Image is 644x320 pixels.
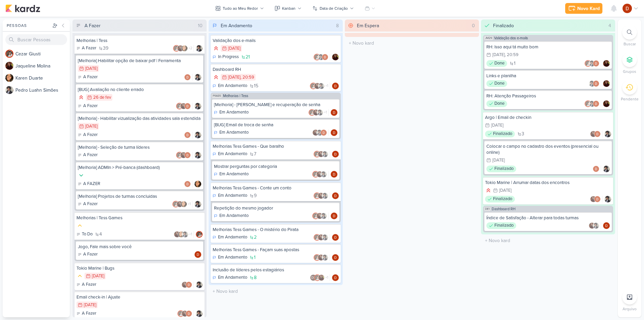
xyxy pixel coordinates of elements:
span: 3 [522,132,524,136]
img: Jaqueline Molina [603,60,610,67]
p: Finalizado [493,196,512,202]
div: Responsável: Davi Elias Teixeira [332,274,339,281]
div: Finalizado [485,196,515,202]
input: Buscar Pessoas [5,34,67,45]
p: Finalizado [494,166,514,172]
div: Dashboard RH [213,66,339,73]
div: Repetição do mesmo jogador [214,205,337,211]
div: Colocar o campo no cadastro dos eventos (presencial ou online) [486,143,610,155]
div: Responsável: Davi Elias Teixeira [603,222,610,229]
img: Jaqueline Molina [313,109,319,116]
img: Davi Elias Teixeira [184,181,191,187]
span: 8 [254,275,257,280]
div: Colaboradores: Jaqueline Molina, Pedro Luahn Simões, Davi Elias Teixeira [312,129,329,136]
img: Jaqueline Molina [318,234,324,241]
div: [BUG] Avaliação no cliente errado [78,87,201,93]
div: A Fazer [85,22,101,29]
div: Tokio Marine | Arrumar datas dos encontros [485,180,611,186]
div: [DATE] [492,53,505,57]
img: Cezar Giusti [172,201,179,208]
span: 4 [99,232,102,237]
div: A Fazer [78,251,98,258]
img: Pedro Luahn Simões [5,86,13,94]
div: Colaboradores: Jaqueline Molina, Karen Duarte, Pedro Luahn Simões, Davi Elias Teixeira [174,231,194,238]
div: K a r e n D u a r t e [15,75,70,82]
div: Done [486,100,507,107]
div: Em Andamento [213,83,247,89]
img: Cezar Giusti [314,274,321,281]
p: Done [494,80,504,87]
p: A Fazer [83,152,98,158]
img: Karen Duarte [5,74,13,82]
div: Novo Kard [577,5,600,12]
div: Validação dos e-mails [213,38,339,44]
img: Davi Elias Teixeira [332,234,339,241]
img: Jaqueline Molina [176,201,183,208]
img: Davi Elias Teixeira [184,132,191,138]
div: Colaboradores: Cezar Giusti, Jaqueline Molina, Pedro Luahn Simões [314,254,330,261]
p: Em Andamento [219,129,249,136]
div: Melhorias Tess Games - O mistério do Pirata [213,227,339,233]
div: C e z a r G i u s t i [15,50,70,57]
img: Cezar Giusti [314,234,320,241]
img: Davi Elias Teixeira [184,74,191,81]
img: Pedro Luahn Simões [320,213,327,219]
div: Responsável: Davi Elias Teixeira [331,213,337,219]
img: Cezar Giusti [312,171,319,178]
img: Pedro Luahn Simões [593,222,599,229]
button: Novo Kard [565,3,602,14]
p: A Fazer [83,103,98,109]
div: Responsável: Jaqueline Molina [603,100,610,107]
p: Done [494,100,504,107]
span: Dashboard RH [492,207,516,211]
img: Cezar Giusti [312,213,319,219]
img: Jaqueline Molina [318,254,324,261]
img: Pedro Luahn Simões [589,80,595,87]
img: Davi Elias Teixeira [331,171,337,178]
img: Jaqueline Molina [174,231,180,238]
div: Finalizado [486,222,516,229]
div: Melhorias | Tess [76,38,203,44]
img: Cezar Giusti [196,231,203,238]
img: Jaqueline Molina [590,196,597,202]
img: Cezar Giusti [5,50,13,58]
div: RH: Isso aqui tá muito bom [486,44,610,50]
img: Jaqueline Molina [590,131,597,137]
div: Responsável: Davi Elias Teixeira [332,83,339,89]
img: Cezar Giusti [314,54,320,60]
p: To Do [82,231,93,238]
div: [DATE] [492,158,505,163]
div: [Melhoria] Habilitar opção de baixar pdf | Ferramenta [78,58,201,64]
span: 1 [514,61,516,66]
p: Em Andamento [218,274,247,281]
div: A Fazer [76,45,96,52]
div: 8 [333,22,341,29]
img: Davi Elias Teixeira [593,100,599,107]
div: Colaboradores: Davi Elias Teixeira [593,166,601,172]
p: Done [494,60,504,67]
img: Pedro Luahn Simões [195,132,201,138]
div: Em Andamento [221,22,252,29]
span: Melhorias | Tess [223,94,248,98]
div: Pessoas [5,22,51,29]
img: kardz.app [5,4,40,12]
div: Em Espera [357,22,379,29]
div: Responsável: Davi Elias Teixeira [332,151,339,157]
div: Colaboradores: Jaqueline Molina, Davi Elias Teixeira [590,196,602,202]
div: Prioridade Baixa [78,172,85,179]
span: 9 [254,193,257,198]
span: +1 [323,110,327,115]
div: Colaboradores: Cezar Giusti, Jaqueline Molina, Karen Duarte, Davi Elias Teixeira [172,201,193,208]
img: Cezar Giusti [310,83,317,89]
div: In Progress [213,54,239,60]
div: [DATE] [499,188,512,193]
img: Pedro Luahn Simões [318,83,325,89]
div: Em Andamento [213,274,247,281]
img: Pedro Luahn Simões [317,109,323,116]
span: 2 [254,235,257,240]
div: Inclusão de líderes pelos estagiários [213,267,339,273]
div: P e d r o L u a h n S i m õ e s [15,87,70,94]
img: Pedro Luahn Simões [589,100,595,107]
div: A Fazer [78,152,98,158]
div: Finalizado [493,22,514,29]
